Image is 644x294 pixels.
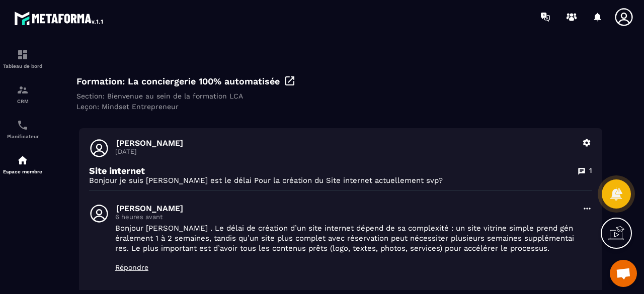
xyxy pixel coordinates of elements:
p: Bonjour je suis [PERSON_NAME] est le délai Pour la création du Site internet actuellement svp? [89,176,592,185]
a: schedulerschedulerPlanificateur [3,112,43,147]
p: Planificateur [3,134,43,139]
p: Tableau de bord [3,63,43,69]
img: automations [17,154,29,166]
img: formation [17,49,29,61]
p: CRM [3,99,43,104]
p: Répondre [115,263,576,271]
p: [PERSON_NAME] [116,138,576,148]
p: Espace membre [3,169,43,174]
img: formation [17,84,29,96]
img: scheduler [17,119,29,131]
a: automationsautomationsEspace membre [3,147,43,182]
p: 6 heures avant [115,213,576,221]
p: [PERSON_NAME] [116,204,576,213]
a: formationformationTableau de bord [3,41,43,76]
div: Leçon: Mindset Entrepreneur [76,103,605,111]
div: Formation: La conciergerie 100% automatisée [76,75,605,87]
a: formationformationCRM [3,76,43,112]
p: Site internet [89,165,145,176]
a: Ouvrir le chat [610,260,637,287]
p: 1 [589,166,592,175]
img: logo [14,9,105,27]
p: [DATE] [115,148,576,155]
p: Bonjour [PERSON_NAME] . Le délai de création d’un site internet dépend de sa complexité : un site... [115,223,576,253]
div: Section: Bienvenue au sein de la formation LCA [76,92,605,100]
